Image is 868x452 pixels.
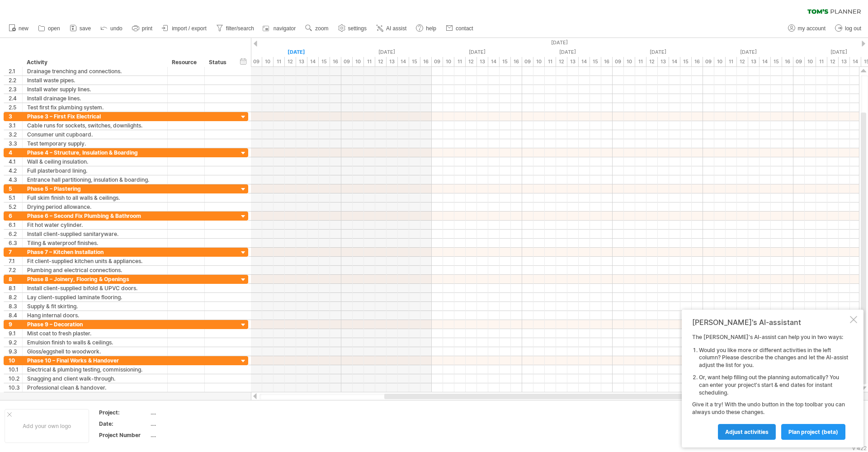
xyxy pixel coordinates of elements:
[27,121,163,130] div: Cable runs for sockets, switches, downlights.
[9,221,22,229] div: 6.1
[27,239,163,247] div: Tiling & waterproof finishes.
[296,57,307,66] div: 13
[443,57,454,66] div: 10
[27,148,163,157] div: Phase 4 – Structure, Insulation & Boarding
[142,25,152,32] span: print
[99,431,149,439] div: Project Number
[9,103,22,112] div: 2.5
[36,23,63,34] a: open
[624,57,635,66] div: 10
[9,148,22,157] div: 4
[9,130,22,139] div: 3.2
[9,266,22,274] div: 7.2
[9,212,22,220] div: 6
[336,23,369,34] a: settings
[27,175,163,184] div: Entrance hall partitioning, insulation & boarding.
[718,424,776,440] a: Adjust activities
[27,329,163,338] div: Mist coat to fresh plaster.
[9,121,22,130] div: 3.1
[261,23,298,34] a: navigator
[303,23,331,34] a: zoom
[816,57,827,66] div: 11
[341,57,353,66] div: 09
[443,23,476,34] a: contact
[274,57,285,66] div: 11
[782,57,793,66] div: 16
[27,230,163,238] div: Install client-supplied sanitaryware.
[27,130,163,139] div: Consumer unit cupboard.
[27,166,163,175] div: Full plasterboard lining.
[9,383,22,392] div: 10.3
[27,67,163,75] div: Drainage trenching and connections.
[852,445,867,452] div: v 422
[805,57,816,66] div: 10
[6,23,31,34] a: new
[27,365,163,374] div: Electrical & plumbing testing, commissioning.
[274,25,296,32] span: navigator
[9,257,22,265] div: 7.1
[426,25,436,32] span: help
[9,230,22,238] div: 6.2
[9,320,22,329] div: 9
[699,374,848,396] li: Or, want help filling out the planning automatically? You can enter your project's start & end da...
[9,365,22,374] div: 10.1
[545,57,556,66] div: 11
[432,47,522,57] div: Monday, 15 September 2025
[556,57,567,66] div: 12
[669,57,680,66] div: 14
[99,420,149,428] div: Date:
[319,57,330,66] div: 15
[9,248,22,256] div: 7
[27,311,163,320] div: Hang internal doors.
[703,57,714,66] div: 09
[27,193,163,202] div: Full skim finish to all walls & ceilings.
[488,57,500,66] div: 14
[110,25,123,32] span: undo
[27,293,163,301] div: Lay client-supplied laminate flooring.
[27,347,163,356] div: Gloss/eggshell to woodwork.
[786,23,828,34] a: my account
[500,57,511,66] div: 15
[646,57,658,66] div: 12
[130,23,155,34] a: print
[9,166,22,175] div: 4.2
[432,57,443,66] div: 09
[27,356,163,365] div: Phase 10 – Final Works & Handover
[151,409,226,416] div: ....
[635,57,646,66] div: 11
[850,57,861,66] div: 14
[590,57,601,66] div: 15
[703,47,793,57] div: Thursday, 18 September 2025
[151,431,226,439] div: ....
[714,57,726,66] div: 10
[692,318,848,327] div: [PERSON_NAME]'s AI-assistant
[567,57,579,66] div: 13
[522,47,613,57] div: Tuesday, 16 September 2025
[27,248,163,256] div: Phase 7 – Kitchen Installation
[522,57,533,66] div: 09
[725,428,769,435] span: Adjust activities
[27,221,163,229] div: Fit hot water cylinder.
[27,338,163,347] div: Emulsion finish to walls & ceilings.
[477,57,488,66] div: 13
[9,329,22,338] div: 9.1
[27,112,163,121] div: Phase 3 – First Fix Electrical
[827,57,839,66] div: 12
[27,76,163,85] div: Install waste pipes.
[726,57,737,66] div: 11
[9,193,22,202] div: 5.1
[737,57,748,66] div: 12
[9,184,22,193] div: 5
[262,57,274,66] div: 10
[454,57,466,66] div: 11
[27,266,163,274] div: Plumbing and electrical connections.
[27,58,162,67] div: Activity
[330,57,341,66] div: 16
[386,25,406,32] span: AI assist
[511,57,522,66] div: 16
[27,257,163,265] div: Fit client-supplied kitchen units & appliances.
[845,25,861,32] span: log out
[579,57,590,66] div: 14
[387,57,398,66] div: 13
[9,94,22,103] div: 2.4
